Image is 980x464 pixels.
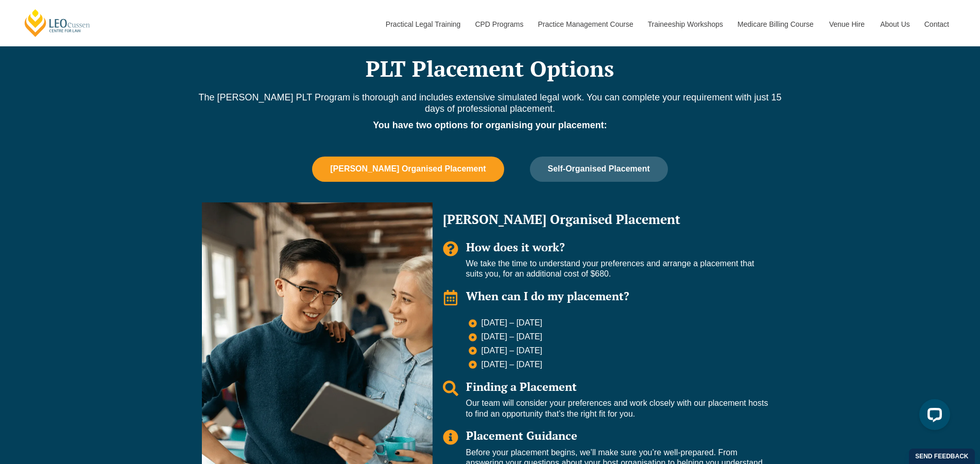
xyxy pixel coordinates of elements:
a: Venue Hire [821,2,872,46]
span: [DATE] – [DATE] [479,332,543,342]
a: Practical Legal Training [378,2,468,46]
span: Finding a Placement [466,379,577,394]
strong: You have two options for organising your placement: [373,120,607,130]
a: Practice Management Course [530,2,640,46]
span: When can I do my placement? [466,288,629,303]
h2: PLT Placement Options [197,56,784,81]
h2: [PERSON_NAME] Organised Placement [443,213,768,226]
p: The [PERSON_NAME] PLT Program is thorough and includes extensive simulated legal work. You can co... [197,92,784,114]
a: [PERSON_NAME] Centre for Law [23,8,92,38]
span: Placement Guidance [466,428,577,443]
iframe: LiveChat chat widget [911,395,954,438]
span: How does it work? [466,239,565,254]
a: Contact [917,2,957,46]
a: Medicare Billing Course [730,2,821,46]
span: [DATE] – [DATE] [479,346,543,356]
span: [PERSON_NAME] Organised Placement [330,164,486,174]
a: About Us [872,2,917,46]
a: Traineeship Workshops [640,2,730,46]
p: Our team will consider your preferences and work closely with our placement hosts to find an oppo... [466,398,768,420]
span: Self-Organised Placement [548,164,650,174]
span: [DATE] – [DATE] [479,318,543,329]
span: [DATE] – [DATE] [479,359,543,370]
p: We take the time to understand your preferences and arrange a placement that suits you, for an ad... [466,259,768,280]
a: CPD Programs [467,2,530,46]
